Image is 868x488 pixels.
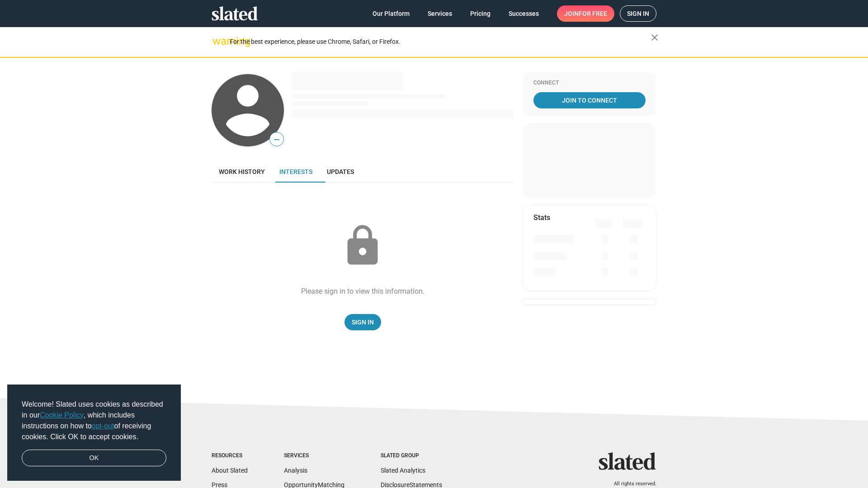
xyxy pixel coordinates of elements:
span: Interests [279,168,312,175]
span: Updates [327,168,354,175]
span: Pricing [470,5,491,22]
a: Work history [212,161,272,183]
span: Services [428,5,452,22]
a: About Slated [212,467,248,474]
a: Updates [320,161,361,183]
div: cookieconsent [7,385,181,481]
span: Join [564,5,607,22]
a: Pricing [463,5,498,22]
div: Please sign in to view this information. [301,286,425,296]
mat-card-title: Stats [533,213,550,222]
a: Slated Analytics [381,467,425,474]
a: Sign In [344,314,381,330]
a: Interests [272,161,320,183]
a: Analysis [284,467,307,474]
a: Successes [501,5,546,22]
div: For the best experience, please use Chrome, Safari, or Firefox. [230,36,651,48]
a: Services [420,5,459,22]
div: Slated Group [381,452,442,460]
mat-icon: close [649,32,660,43]
div: Resources [212,452,248,460]
span: — [270,134,283,145]
mat-icon: lock [340,223,385,268]
mat-icon: warning [212,36,223,47]
a: Cookie Policy [40,411,84,419]
span: for free [579,5,607,22]
span: Welcome! Slated uses cookies as described in our , which includes instructions on how to of recei... [22,399,166,442]
a: Sign in [620,5,656,22]
a: Joinfor free [557,5,614,22]
span: Successes [509,5,539,22]
a: opt-out [92,422,114,430]
div: Services [284,452,344,460]
span: Our Platform [373,5,410,22]
a: Join To Connect [533,92,646,108]
a: dismiss cookie message [22,450,166,467]
span: Sign in [627,6,649,21]
a: Our Platform [365,5,417,22]
span: Work history [219,168,265,175]
div: Connect [533,80,646,87]
span: Join To Connect [535,92,644,108]
span: Sign In [352,314,374,330]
